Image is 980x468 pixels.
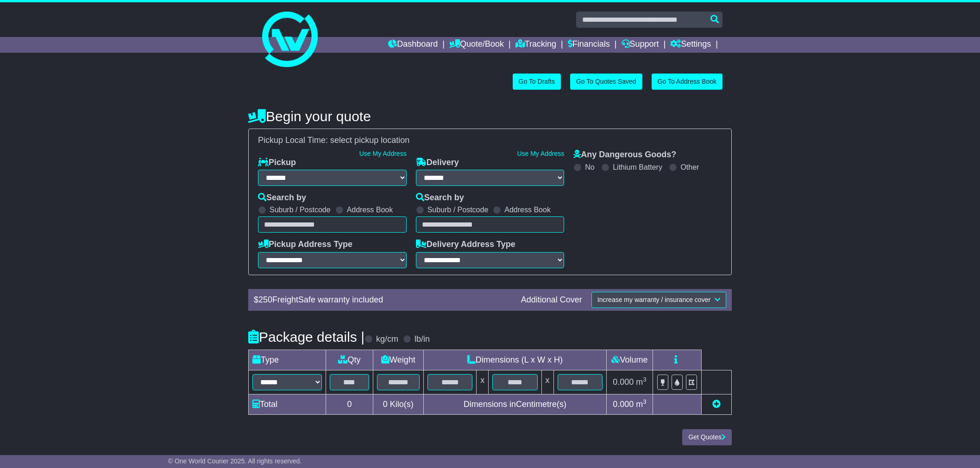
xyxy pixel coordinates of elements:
[636,400,647,409] span: m
[427,205,489,214] label: Suburb / Postcode
[636,377,647,387] span: m
[416,158,459,168] label: Delivery
[643,376,647,383] sup: 3
[680,163,699,172] label: Other
[326,394,373,415] td: 0
[168,457,302,465] span: © One World Courier 2025. All rights reserved.
[613,377,634,387] span: 0.000
[477,370,489,394] td: x
[513,74,561,90] a: Go To Drafts
[373,394,423,415] td: Kilo(s)
[541,370,553,394] td: x
[591,292,726,308] button: Increase my warranty / insurance cover
[643,398,647,405] sup: 3
[515,37,556,53] a: Tracking
[597,296,710,303] span: Increase my warranty / insurance cover
[330,135,409,145] span: select pickup location
[373,350,423,370] td: Weight
[606,350,653,370] td: Volume
[613,400,634,409] span: 0.000
[516,295,587,305] div: Additional Cover
[517,150,564,157] a: Use My Address
[423,394,606,415] td: Dimensions in Centimetre(s)
[622,37,659,53] a: Support
[585,163,594,172] label: No
[613,163,662,172] label: Lithium Battery
[682,429,732,445] button: Get Quotes
[388,37,438,53] a: Dashboard
[270,205,331,214] label: Suburb / Postcode
[416,193,464,203] label: Search by
[712,400,721,409] a: Add new item
[504,205,551,214] label: Address Book
[258,158,296,168] label: Pickup
[423,350,606,370] td: Dimensions (L x W x H)
[573,150,676,160] label: Any Dangerous Goods?
[248,109,732,124] h4: Begin your quote
[383,400,388,409] span: 0
[258,295,272,304] span: 250
[376,334,398,345] label: kg/cm
[258,193,306,203] label: Search by
[359,150,407,157] a: Use My Address
[253,135,727,146] div: Pickup Local Time:
[568,37,610,53] a: Financials
[416,240,515,250] label: Delivery Address Type
[570,74,642,90] a: Go To Quotes Saved
[249,394,326,415] td: Total
[652,74,722,90] a: Go To Address Book
[347,205,393,214] label: Address Book
[258,240,352,250] label: Pickup Address Type
[449,37,504,53] a: Quote/Book
[249,295,516,305] div: $ FreightSafe warranty included
[326,350,373,370] td: Qty
[249,350,326,370] td: Type
[670,37,711,53] a: Settings
[415,334,430,345] label: lb/in
[248,329,364,345] h4: Package details |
